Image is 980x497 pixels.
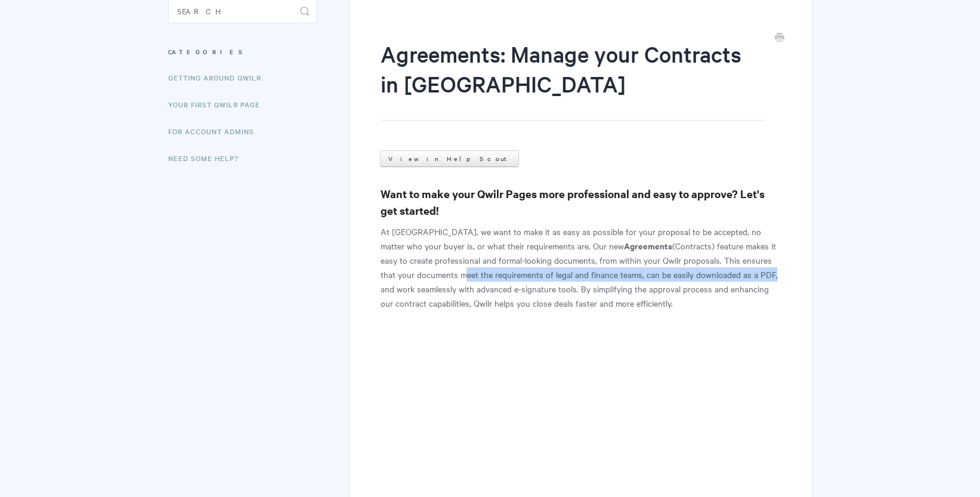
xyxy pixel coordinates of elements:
b: Agreements [623,239,672,252]
h3: Categories [168,41,317,63]
a: For Account Admins [168,119,263,143]
p: At [GEOGRAPHIC_DATA], we want to make it as easy as possible for your proposal to be accepted, no... [380,224,781,310]
a: View in Help Scout [380,150,519,167]
a: Your First Qwilr Page [168,92,269,116]
a: Getting Around Qwilr [168,66,270,89]
a: Need Some Help? [168,146,248,170]
a: Print this Article [775,32,784,45]
h3: Want to make your Qwilr Pages more professional and easy to approve? Let's get started! [380,186,781,219]
h1: Agreements: Manage your Contracts in [GEOGRAPHIC_DATA] [380,39,763,121]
